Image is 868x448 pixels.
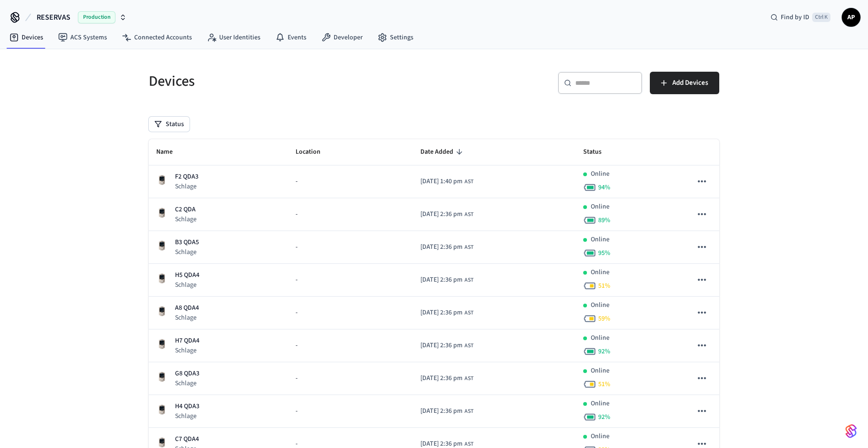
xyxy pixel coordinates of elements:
[420,242,473,252] div: America/Santo_Domingo
[842,8,860,27] button: AP
[464,374,473,383] span: AST
[812,13,830,22] span: Ctrl K
[464,407,473,416] span: AST
[591,268,609,277] p: Online
[464,309,473,317] span: AST
[156,174,168,186] img: Schlage Sense Smart Deadbolt with Camelot Trim, Front
[420,209,463,219] span: [DATE] 2:36 pm
[156,437,168,448] img: Schlage Sense Smart Deadbolt with Camelot Trim, Front
[591,432,609,441] p: Online
[175,369,199,379] p: G8 QDA3
[296,341,297,351] span: -
[420,275,463,285] span: [DATE] 2:36 pm
[420,406,473,416] div: America/Santo_Domingo
[78,11,115,23] span: Production
[175,313,199,322] p: Schlage
[175,205,197,215] p: C2 QDA
[51,29,114,46] a: ACS Systems
[175,346,199,355] p: Schlage
[591,169,609,179] p: Online
[420,341,473,351] div: America/Santo_Domingo
[843,9,860,26] span: AP
[464,178,473,186] span: AST
[420,406,463,416] span: [DATE] 2:36 pm
[156,145,185,159] span: Name
[156,306,168,317] img: Schlage Sense Smart Deadbolt with Camelot Trim, Front
[175,280,199,290] p: Schlage
[370,29,421,46] a: Settings
[156,404,168,415] img: Schlage Sense Smart Deadbolt with Camelot Trim, Front
[420,242,463,252] span: [DATE] 2:36 pm
[672,77,708,89] span: Add Devices
[2,29,51,46] a: Devices
[175,247,199,257] p: Schlage
[199,29,268,46] a: User Identities
[175,172,198,182] p: F2 QDA3
[175,303,199,313] p: A8 QDA4
[296,209,297,219] span: -
[464,342,473,350] span: AST
[149,117,190,132] button: Status
[156,371,168,382] img: Schlage Sense Smart Deadbolt with Camelot Trim, Front
[591,300,609,310] p: Online
[591,399,609,409] p: Online
[420,145,465,159] span: Date Added
[175,402,199,411] p: H4 QDA3
[781,13,809,22] span: Find by ID
[420,275,473,285] div: America/Santo_Domingo
[175,238,199,247] p: B3 QDA5
[175,336,199,346] p: H7 QDA4
[296,308,297,318] span: -
[156,240,168,251] img: Schlage Sense Smart Deadbolt with Camelot Trim, Front
[175,270,199,280] p: H5 QDA4
[598,314,610,323] span: 59 %
[156,338,168,350] img: Schlage Sense Smart Deadbolt with Camelot Trim, Front
[464,276,473,284] span: AST
[591,366,609,376] p: Online
[37,12,70,23] span: RESERVAS
[114,29,199,46] a: Connected Accounts
[420,177,463,187] span: [DATE] 1:40 pm
[296,242,297,252] span: -
[598,412,610,422] span: 92 %
[296,406,297,416] span: -
[175,182,198,191] p: Schlage
[591,333,609,343] p: Online
[583,145,614,159] span: Status
[598,281,610,291] span: 51 %
[175,434,199,444] p: C7 QDA4
[296,373,297,383] span: -
[464,210,473,219] span: AST
[598,380,610,389] span: 51 %
[156,273,168,284] img: Schlage Sense Smart Deadbolt with Camelot Trim, Front
[598,183,610,192] span: 94 %
[420,308,463,318] span: [DATE] 2:36 pm
[420,177,473,187] div: America/Santo_Domingo
[591,235,609,245] p: Online
[420,209,473,219] div: America/Santo_Domingo
[296,177,297,187] span: -
[598,216,610,225] span: 89 %
[763,9,838,26] div: Find by IDCtrl K
[598,248,610,258] span: 95 %
[296,145,333,159] span: Location
[464,243,473,252] span: AST
[598,347,610,356] span: 92 %
[591,202,609,212] p: Online
[149,72,428,91] h5: Devices
[420,373,473,383] div: America/Santo_Domingo
[845,424,857,439] img: SeamLogoGradient.69752ec5.svg
[420,341,463,351] span: [DATE] 2:36 pm
[420,373,463,383] span: [DATE] 2:36 pm
[420,308,473,318] div: America/Santo_Domingo
[650,72,719,94] button: Add Devices
[175,379,199,388] p: Schlage
[175,215,197,224] p: Schlage
[175,411,199,421] p: Schlage
[156,207,168,218] img: Schlage Sense Smart Deadbolt with Camelot Trim, Front
[268,29,314,46] a: Events
[314,29,370,46] a: Developer
[296,275,297,285] span: -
